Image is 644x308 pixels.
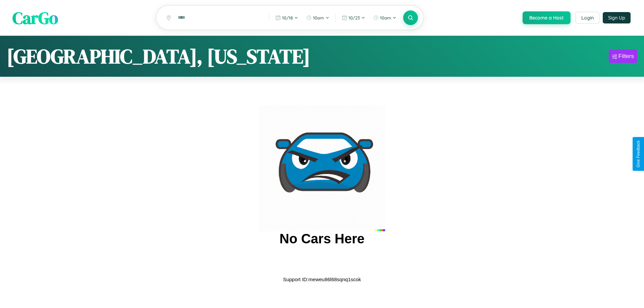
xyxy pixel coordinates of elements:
button: Become a Host [523,11,571,24]
span: CarGo [12,6,58,29]
p: Support ID: meweu86l68sqnq1scok [283,275,361,284]
div: Give Feedback [636,140,641,168]
h2: No Cars Here [279,231,364,246]
div: Filters [619,53,634,60]
button: 10am [370,12,400,23]
button: Filters [609,50,637,63]
span: 10 / 23 [348,15,360,20]
img: car [259,105,385,231]
button: 10/23 [338,12,369,23]
button: 10/18 [272,12,302,23]
button: Login [576,12,599,24]
span: 10 / 18 [282,15,293,20]
h1: [GEOGRAPHIC_DATA], [US_STATE] [7,43,310,70]
button: Sign Up [603,12,631,23]
button: 10am [303,12,333,23]
span: 10am [313,15,324,20]
span: 10am [380,15,391,20]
